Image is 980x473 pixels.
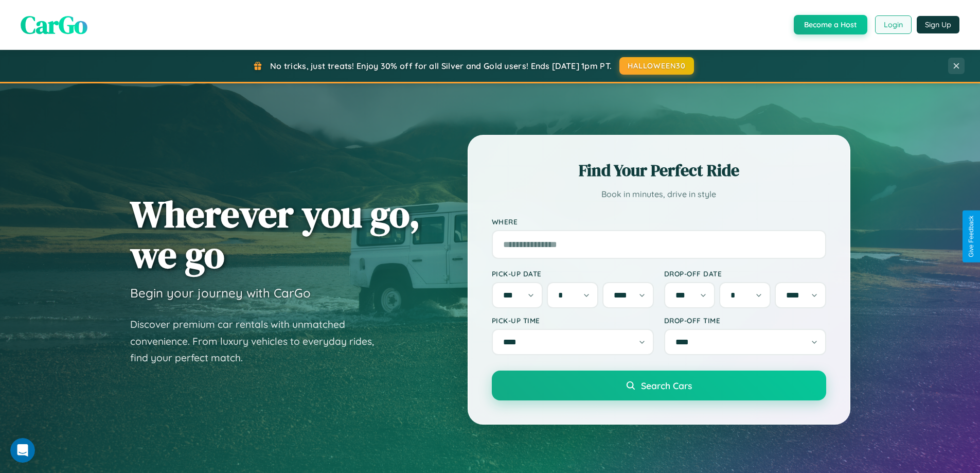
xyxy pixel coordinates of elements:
[492,269,654,278] label: Pick-up Date
[968,216,975,257] div: Give Feedback
[10,438,35,463] iframe: Intercom live chat
[270,61,612,71] span: No tricks, just treats! Enjoy 30% off for all Silver and Gold users! Ends [DATE] 1pm PT.
[492,316,654,325] label: Pick-up Time
[917,16,959,33] button: Sign Up
[130,285,311,301] h3: Begin your journey with CarGo
[641,380,692,391] span: Search Cars
[664,269,826,278] label: Drop-off Date
[492,159,826,182] h2: Find Your Perfect Ride
[130,194,420,275] h1: Wherever you go, we go
[794,15,867,34] button: Become a Host
[492,217,826,226] label: Where
[619,57,694,75] button: HALLOWEEN30
[492,371,826,400] button: Search Cars
[664,316,826,325] label: Drop-off Time
[130,316,387,366] p: Discover premium car rentals with unmatched convenience. From luxury vehicles to everyday rides, ...
[21,8,87,42] span: CarGo
[492,187,826,202] p: Book in minutes, drive in style
[875,15,912,34] button: Login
